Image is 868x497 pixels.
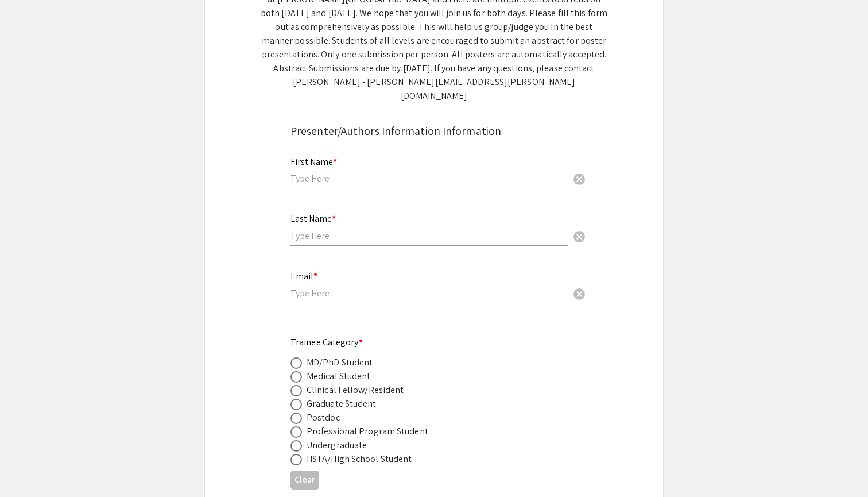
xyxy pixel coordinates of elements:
div: Professional Program Student [307,425,428,438]
div: Undergraduate [307,438,367,452]
div: Presenter/Authors Information Information [290,122,578,140]
div: Postdoc [307,411,340,425]
input: Type Here [290,230,568,242]
mat-label: Email [290,270,317,282]
button: Clear [290,471,319,490]
mat-label: First Name [290,156,337,168]
span: cancel [572,172,586,186]
input: Type Here [290,172,568,184]
mat-label: Trainee Category [290,336,363,348]
div: Medical Student [307,369,371,383]
div: HSTA/High School Student [307,452,412,466]
button: Clear [568,282,591,305]
span: cancel [572,230,586,244]
div: Clinical Fellow/Resident [307,383,404,397]
div: MD/PhD Student [307,356,373,369]
button: Clear [568,167,591,190]
input: Type Here [290,287,568,299]
div: Graduate Student [307,397,377,411]
mat-label: Last Name [290,213,336,225]
iframe: Chat [9,445,49,488]
span: cancel [572,287,586,301]
button: Clear [568,225,591,248]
